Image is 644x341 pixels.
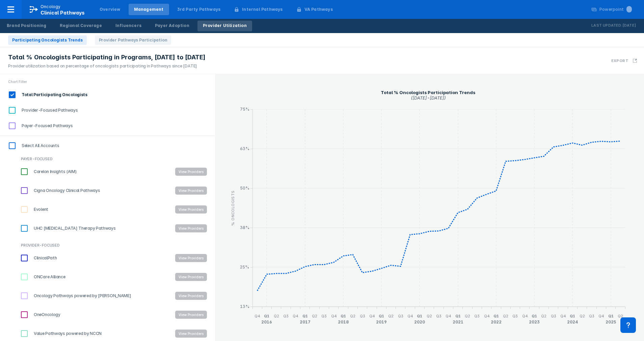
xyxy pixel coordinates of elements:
[8,53,206,61] span: Total % Oncologists Participating in Programs, [DATE] to [DATE]
[503,314,508,318] tspan: Q2
[21,242,215,249] div: Provider-Focused
[304,6,333,12] div: VA Pathways
[41,4,61,10] p: Oncology
[60,23,102,29] div: Regional Coverage
[240,107,249,112] text: 75%
[231,190,235,225] tspan: % ONCOLOGISTS
[455,314,461,318] tspan: Q1
[302,314,308,318] tspan: Q1
[240,304,249,309] text: 13%
[227,86,632,329] g: line chart entitled <div> <div style=' color: #0E2539; font-weight: bold; '>Total % Oncologists P...
[240,186,249,191] text: 50%
[240,225,249,230] text: 38%
[300,319,311,324] text: 2017
[341,314,346,318] tspan: Q1
[567,319,578,324] text: 2024
[264,314,269,318] tspan: Q1
[379,314,384,318] tspan: Q1
[606,319,616,324] text: 2025
[175,187,207,195] button: View Providers
[18,107,78,113] span: Provider-Focused Pathways
[30,255,57,261] span: ClinicalPath
[474,314,480,318] tspan: Q3
[175,330,207,338] button: View Providers
[240,264,249,269] text: 25%
[175,311,207,319] button: View Providers
[493,314,499,318] tspan: Q1
[532,314,537,318] tspan: Q1
[620,317,636,333] div: Contact Support
[7,23,46,29] div: Brand Positioning
[589,314,594,318] tspan: Q3
[407,314,413,318] tspan: Q4
[607,50,641,71] button: Export
[115,23,141,29] div: Influencers
[529,319,540,324] text: 2023
[155,23,189,29] div: Payer Adoption
[369,314,375,318] tspan: Q4
[21,155,215,162] div: Payer-Focused
[411,95,446,101] tspan: ([DATE]-[DATE])
[54,21,107,31] a: Regional Coverage
[446,314,451,318] tspan: Q4
[1,21,52,31] a: Brand Positioning
[30,274,65,280] span: ONCare Alliance
[427,314,432,318] tspan: Q2
[175,205,207,214] button: View Providers
[611,58,628,63] h3: Export
[570,314,575,318] tspan: Q1
[321,314,327,318] tspan: Q3
[30,169,76,175] span: Carelon Insights (AIM)
[465,314,470,318] tspan: Q2
[95,35,171,45] span: Provider Pathways Participation
[177,6,221,12] div: 3rd Party Pathways
[618,314,623,318] tspan: Q2
[94,4,126,15] a: Overview
[197,21,252,31] a: Provider Utilization
[30,312,60,318] span: OneOncology
[388,314,394,318] tspan: Q2
[134,6,164,12] div: Management
[293,314,298,318] tspan: Q4
[398,314,403,318] tspan: Q3
[175,168,207,176] button: View Providers
[376,319,387,324] text: 2019
[110,21,147,31] a: Influencers
[175,254,207,262] button: View Providers
[360,314,365,318] tspan: Q3
[560,314,566,318] tspan: Q4
[18,92,87,98] span: Total Participating Oncologists
[512,314,518,318] tspan: Q3
[175,292,207,300] button: View Providers
[381,90,475,95] tspan: Total % Oncologists Participation Trends
[484,314,490,318] tspan: Q4
[599,6,632,12] div: Powerpoint
[8,63,206,69] div: Provider utilization based on percentage of oncologists participating in Pathways since [DATE]
[129,4,169,15] a: Management
[30,331,102,337] span: Value Pathways powered by NCCN
[30,225,116,231] span: UHC [MEDICAL_DATA] Therapy Pathways
[274,314,279,318] tspan: Q2
[541,314,546,318] tspan: Q2
[175,224,207,232] button: View Providers
[203,23,247,29] div: Provider Utilization
[608,314,614,318] tspan: Q1
[414,319,425,324] text: 2020
[312,314,317,318] tspan: Q2
[491,319,502,324] text: 2022
[240,146,249,151] text: 63%
[283,314,289,318] tspan: Q3
[580,314,585,318] tspan: Q2
[30,206,48,212] span: Evolent
[30,188,100,194] span: Cigna Oncology Clinical Pathways
[18,143,59,149] span: Select All Accounts
[172,4,226,15] a: 3rd Party Pathways
[100,6,120,12] div: Overview
[30,293,131,299] span: Oncology Pathways powered by [PERSON_NAME]
[175,273,207,281] button: View Providers
[331,314,337,318] tspan: Q4
[261,319,272,324] text: 2016
[551,314,556,318] tspan: Q3
[453,319,463,324] text: 2021
[417,314,422,318] tspan: Q1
